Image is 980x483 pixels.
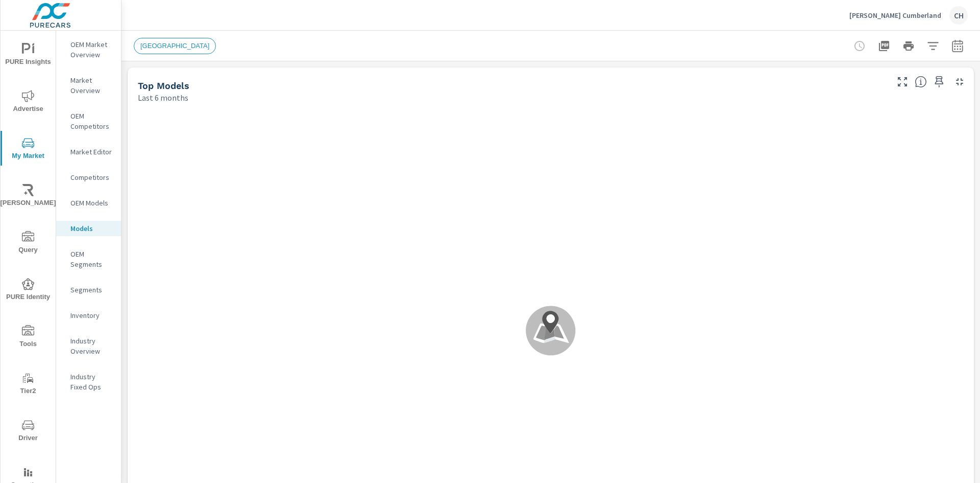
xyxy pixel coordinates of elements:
p: OEM Segments [70,249,113,269]
p: Market Editor [70,147,113,157]
div: Market Editor [56,144,121,159]
p: [PERSON_NAME] Cumberland [849,11,941,20]
p: Inventory [70,310,113,320]
div: Industry Overview [56,333,121,359]
span: Query [4,231,53,256]
div: OEM Competitors [56,108,121,134]
button: Print Report [898,36,919,56]
span: [PERSON_NAME] [4,184,53,209]
div: Segments [56,282,121,297]
div: Models [56,221,121,236]
p: OEM Models [70,198,113,208]
span: PURE Identity [4,278,53,303]
span: Advertise [4,90,53,115]
div: OEM Models [56,195,121,211]
button: Apply Filters [923,36,943,56]
p: Competitors [70,172,113,182]
p: Last 6 months [138,91,188,104]
div: OEM Segments [56,246,121,272]
button: Minimize Widget [951,74,968,90]
span: My Market [4,137,53,162]
span: [GEOGRAPHIC_DATA] [134,42,215,50]
div: Competitors [56,170,121,185]
span: Tier2 [4,372,53,397]
p: Market Overview [70,75,113,96]
button: Select Date Range [947,36,968,56]
span: Tools [4,325,53,350]
p: OEM Market Overview [70,39,113,60]
div: Market Overview [56,73,121,98]
p: Industry Fixed Ops [70,372,113,392]
p: Industry Overview [70,336,113,356]
div: Industry Fixed Ops [56,369,121,395]
button: Make Fullscreen [894,74,911,90]
span: PURE Insights [4,43,53,68]
p: OEM Competitors [70,111,113,131]
div: CH [949,6,968,25]
span: Driver [4,419,53,444]
p: Segments [70,285,113,295]
h5: Top Models [138,80,189,91]
div: Inventory [56,308,121,323]
button: "Export Report to PDF" [874,36,894,56]
p: Models [70,223,113,234]
div: OEM Market Overview [56,37,121,62]
span: Understand by postal code where models are selling. [Source: Market registration data from third ... [915,76,927,88]
span: Save this to your personalized report [931,74,947,90]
